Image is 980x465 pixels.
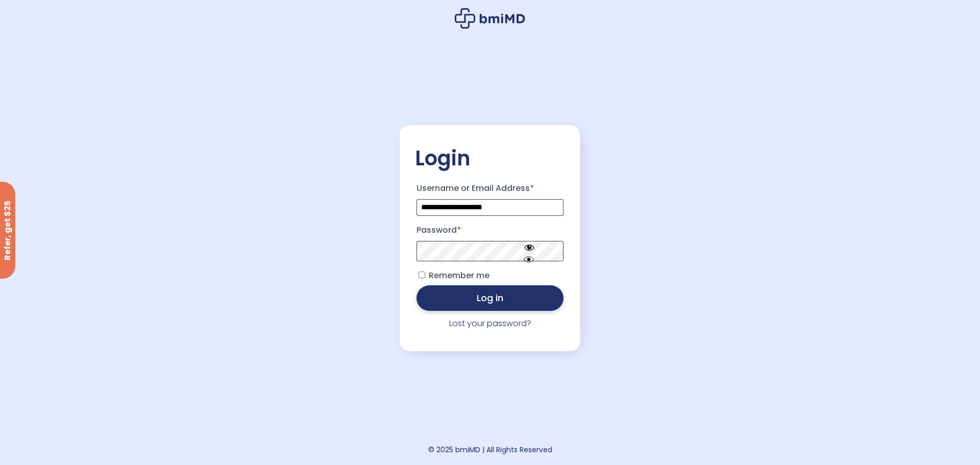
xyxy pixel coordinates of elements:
[428,443,552,457] div: © 2025 bmiMD | All Rights Reserved
[415,145,565,171] h2: Login
[416,285,563,311] button: Log in
[501,233,558,268] button: Hide password
[429,270,489,281] span: Remember me
[416,180,563,197] label: Username or Email Address
[416,222,563,238] label: Password
[419,272,425,278] input: Remember me
[449,317,531,329] a: Lost your password?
